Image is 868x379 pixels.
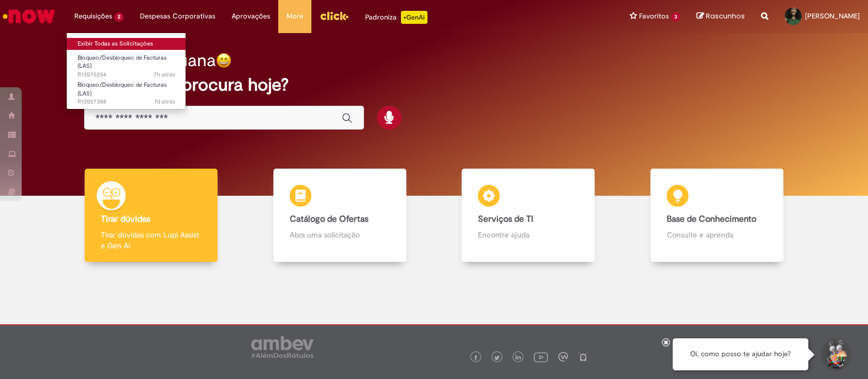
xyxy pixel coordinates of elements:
b: Serviços de TI [478,214,533,224]
img: ServiceNow [1,5,57,27]
span: R13557388 [78,98,175,106]
a: Aberto R13557388 : Bloqueo/Desbloqueo de Facturas (LAS) [67,79,186,102]
button: Iniciar Conversa de Suporte [819,338,852,371]
img: logo_footer_ambev_rotulo_gray.png [251,336,314,358]
span: 2 [114,12,124,22]
time: 29/09/2025 09:21:19 [154,70,175,79]
img: logo_footer_workplace.png [558,352,568,362]
img: logo_footer_naosei.png [578,352,588,362]
div: Oi, como posso te ajudar hoje? [673,338,808,370]
span: [PERSON_NAME] [805,11,860,21]
span: Bloqueo/Desbloqueo de Facturas (LAS) [78,81,167,98]
span: Rascunhos [706,11,745,21]
span: More [286,11,303,22]
span: 7d atrás [154,98,175,106]
span: Despesas Corporativas [140,11,215,22]
time: 23/09/2025 08:26:46 [154,98,175,106]
img: logo_footer_linkedin.png [515,355,521,361]
b: Base de Conhecimento [667,214,756,224]
p: Abra uma solicitação [290,229,390,240]
a: Aberto R13575254 : Bloqueo/Desbloqueo de Facturas (LAS) [67,52,186,75]
span: R13575254 [78,70,175,79]
span: Favoritos [639,11,669,22]
span: Bloqueo/Desbloqueo de Facturas (LAS) [78,54,167,70]
p: +GenAi [401,11,427,24]
p: Encontre ajuda [478,229,578,240]
img: happy-face.png [216,53,232,68]
b: Catálogo de Ofertas [290,214,368,224]
h2: O que você procura hoje? [84,75,784,94]
p: Consulte e aprenda [667,229,767,240]
img: logo_footer_twitter.png [494,355,500,361]
span: 3 [671,12,680,22]
span: Requisições [74,11,112,22]
div: Padroniza [365,11,427,24]
b: Tirar dúvidas [101,214,150,224]
img: logo_footer_youtube.png [534,350,548,364]
p: Tirar dúvidas com Lupi Assist e Gen Ai [101,229,201,251]
a: Serviços de TI Encontre ajuda [434,169,623,262]
a: Base de Conhecimento Consulte e aprenda [623,169,812,262]
img: logo_footer_facebook.png [473,355,478,361]
span: 7h atrás [154,70,175,79]
a: Exibir Todas as Solicitações [67,38,186,50]
img: click_logo_yellow_360x200.png [320,8,349,24]
a: Rascunhos [697,11,745,22]
ul: Requisições [66,33,186,110]
a: Catálogo de Ofertas Abra uma solicitação [246,169,435,262]
span: Aprovações [232,11,270,22]
a: Tirar dúvidas Tirar dúvidas com Lupi Assist e Gen Ai [57,169,246,262]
